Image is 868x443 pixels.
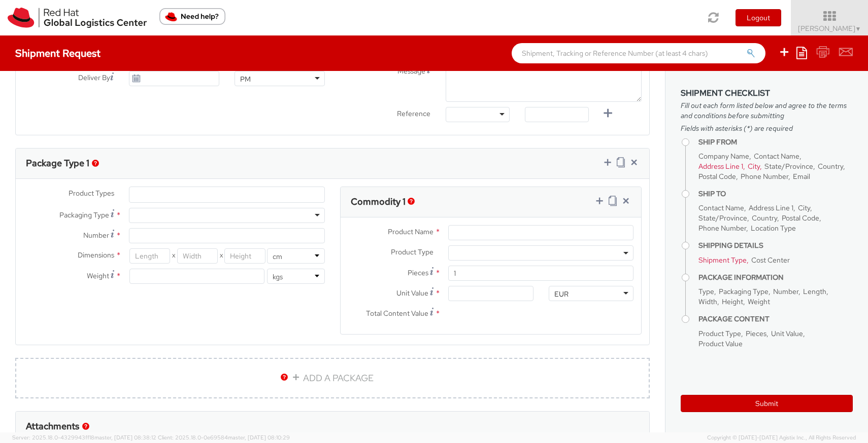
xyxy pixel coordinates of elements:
span: Phone Number [698,224,746,233]
h4: Shipping Details [698,242,853,249]
h4: Ship From [698,138,853,146]
span: Pieces [746,329,766,338]
h3: Attachments [26,421,79,431]
span: Server: 2025.18.0-4329943ff18 [12,434,156,441]
span: X [170,248,177,264]
button: Need help? [159,8,225,25]
span: City [798,203,810,212]
span: Unit Value [771,329,803,338]
span: Unit Value [396,288,428,298]
span: Product Type [698,329,741,338]
span: Total Content Value [366,309,428,318]
span: Postal Code [782,213,819,223]
span: Phone Number [741,172,788,181]
h3: Commodity 1 [351,197,406,207]
span: Type [698,287,714,296]
div: PM [240,74,251,84]
span: Weight [87,271,109,280]
span: Fields with asterisks (*) are required [681,123,853,133]
span: Contact Name [754,152,799,161]
span: Fill out each form listed below and agree to the terms and conditions before submitting [681,100,853,121]
span: Product Name [388,227,433,236]
span: master, [DATE] 08:38:12 [94,434,156,441]
span: Country [752,213,777,223]
span: Product Value [698,339,743,348]
span: Number [83,231,109,240]
img: rh-logistics-00dfa346123c4ec078e1.svg [8,8,147,28]
span: Postal Code [698,172,736,181]
span: Number [773,287,798,296]
span: Height [722,297,743,306]
button: Logout [736,9,781,26]
span: City [748,162,760,171]
span: Shipment Type [698,255,747,265]
span: Address Line 1 [698,162,743,171]
span: Packaging Type [59,210,109,219]
button: Submit [681,395,853,412]
span: Cost Center [751,255,790,265]
span: Location Type [751,224,796,233]
span: Email [793,172,810,181]
span: Length [803,287,826,296]
span: Packaging Type [719,287,769,296]
h4: Shipment Request [15,48,101,59]
span: Company Name [698,152,749,161]
span: Contact Name [698,203,744,212]
span: [PERSON_NAME] [798,24,861,33]
span: Weight [748,297,770,306]
h4: Ship To [698,190,853,198]
span: Country [818,162,843,171]
span: State/Province [764,162,813,171]
input: Width [177,248,218,264]
h3: Shipment Checklist [681,89,853,98]
span: Deliver By [78,72,110,83]
h4: Package Information [698,274,853,281]
span: Reference [397,109,430,118]
span: State/Province [698,213,747,223]
input: Shipment, Tracking or Reference Number (at least 4 chars) [512,43,765,63]
span: Client: 2025.18.0-0e69584 [158,434,290,441]
span: master, [DATE] 08:10:29 [228,434,290,441]
a: ADD A PACKAGE [15,358,650,398]
input: Height [224,248,265,264]
span: ▼ [855,25,861,33]
h3: Package Type 1 [26,158,89,168]
span: Copyright © [DATE]-[DATE] Agistix Inc., All Rights Reserved [707,434,856,442]
h4: Package Content [698,315,853,323]
span: Pieces [408,268,428,277]
span: Message [397,66,425,76]
span: Address Line 1 [749,203,793,212]
span: Product Type [391,247,433,256]
span: X [218,248,224,264]
input: Length [129,248,170,264]
span: Product Types [69,189,114,198]
div: EUR [554,289,569,299]
span: Width [698,297,717,306]
span: Dimensions [78,250,114,260]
